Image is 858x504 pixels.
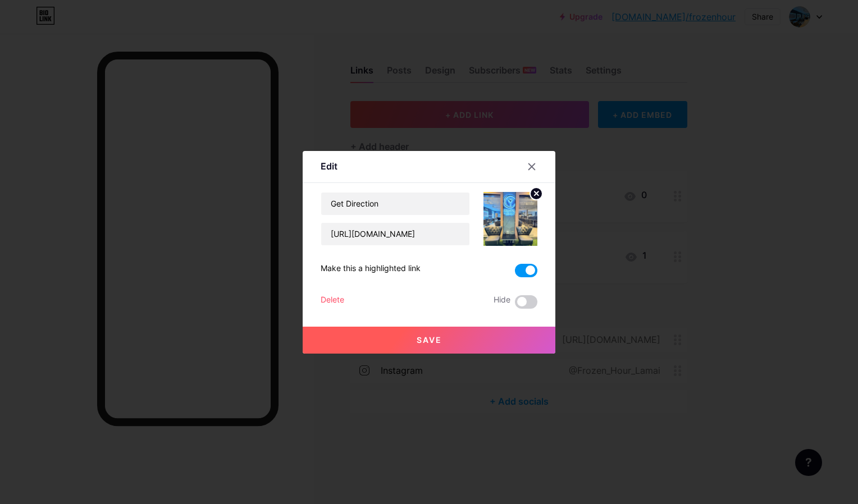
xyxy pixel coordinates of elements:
span: Hide [494,295,510,309]
div: Make this a highlighted link [321,264,421,277]
div: Delete [321,295,344,309]
input: Title [321,193,469,215]
img: link_thumbnail [483,192,537,246]
input: URL [321,223,469,245]
button: Save [303,327,555,354]
span: Save [417,335,442,345]
div: Edit [321,161,337,171]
